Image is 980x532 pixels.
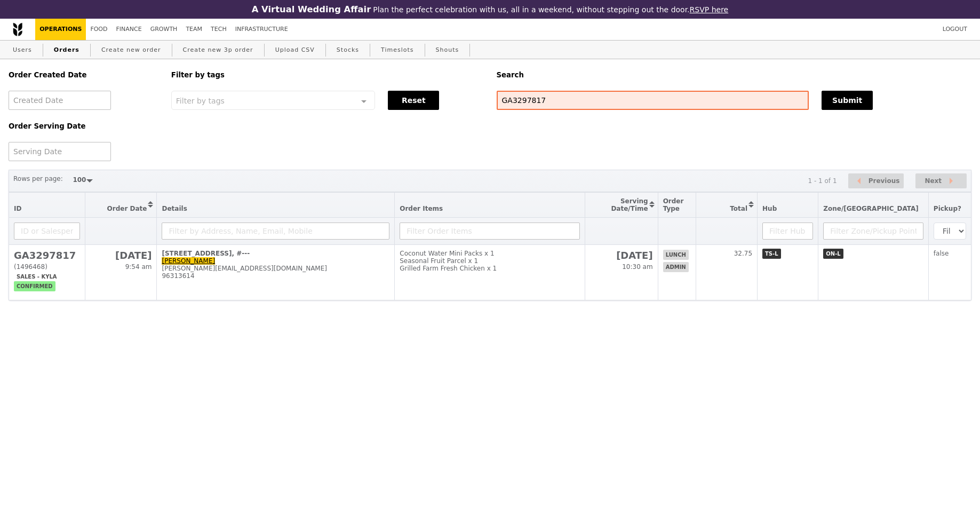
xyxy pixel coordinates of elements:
a: Infrastructure [231,19,292,40]
button: Reset [388,91,439,110]
a: Tech [206,19,231,40]
a: Timeslots [377,41,418,60]
div: Seasonal Fruit Parcel x 1 [400,257,580,265]
span: Filter by tags [176,96,225,105]
h5: Filter by tags [171,71,484,79]
div: Coconut Water Mini Packs x 1 [400,250,580,257]
span: Order Type [663,197,684,212]
a: Growth [146,19,182,40]
span: false [934,250,949,257]
input: Search any field [497,91,809,110]
div: [PERSON_NAME][EMAIL_ADDRESS][DOMAIN_NAME] [162,265,389,272]
input: Filter by Address, Name, Email, Mobile [162,223,389,240]
input: Filter Order Items [400,223,580,240]
a: Create new 3p order [179,41,258,60]
span: Zone/[GEOGRAPHIC_DATA] [823,205,919,212]
button: Previous [848,173,904,189]
a: Stocks [332,41,363,60]
span: confirmed [14,281,55,291]
span: ID [14,205,21,212]
div: 1 - 1 of 1 [808,177,836,185]
span: Order Items [400,205,443,212]
div: (1496468) [14,263,80,271]
button: Submit [822,91,873,110]
div: Plan the perfect celebration with us, all in a weekend, without stepping out the door. [183,4,798,14]
div: [STREET_ADDRESS], #--- [162,250,389,257]
a: Team [181,19,206,40]
span: 9:54 am [125,263,152,271]
span: Hub [762,205,777,212]
label: Rows per page: [13,173,63,184]
a: Orders [50,41,84,60]
a: [PERSON_NAME] [162,257,215,265]
span: admin [663,262,689,272]
input: Filter Zone/Pickup Point [823,223,923,240]
a: RSVP here [690,5,729,14]
h2: GA3297817 [14,250,80,261]
a: Create new order [97,41,165,60]
span: Next [925,174,942,187]
h2: [DATE] [590,250,652,261]
div: Grilled Farm Fresh Chicken x 1 [400,265,580,272]
span: TS-L [762,249,781,259]
a: Finance [112,19,146,40]
img: Grain logo [13,22,22,36]
h2: [DATE] [90,250,152,261]
span: 32.75 [734,250,752,257]
h3: A Virtual Wedding Affair [252,4,371,14]
input: Filter Hub [762,223,813,240]
h5: Order Serving Date [9,122,158,130]
a: Logout [938,19,971,40]
span: Pickup? [934,205,961,212]
a: Operations [35,19,86,40]
input: Created Date [9,91,111,110]
a: Upload CSV [271,41,319,60]
a: Food [86,19,111,40]
span: Previous [869,174,900,187]
div: 96313614 [162,272,389,280]
a: Users [9,41,36,60]
input: ID or Salesperson name [14,223,80,240]
span: ON-L [823,249,843,259]
input: Serving Date [9,142,111,161]
span: 10:30 am [622,263,652,271]
a: Shouts [432,41,464,60]
h5: Order Created Date [9,71,158,79]
span: Details [162,205,187,212]
span: Sales - Kyla [14,272,60,282]
button: Next [915,173,967,189]
span: lunch [663,250,689,260]
h5: Search [497,71,972,79]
